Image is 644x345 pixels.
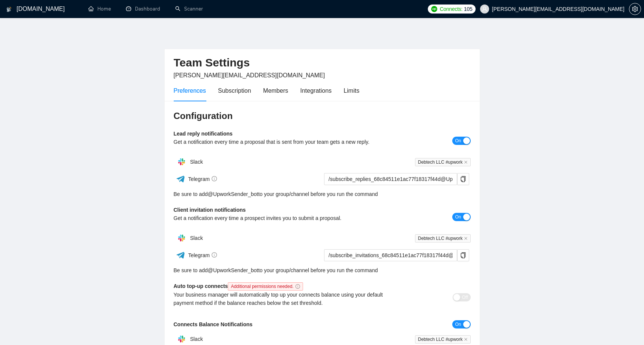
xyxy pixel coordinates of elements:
span: copy [458,176,469,182]
span: Debtech LLC #upwork [415,158,471,166]
div: Subscription [218,86,251,95]
h2: Team Settings [174,55,471,71]
span: 105 [464,5,472,13]
a: homeHome [88,6,111,12]
span: Slack [190,235,203,241]
iframe: Intercom live chat [618,319,636,337]
span: user [482,6,487,12]
img: ww3wtPAAAAAElFTkSuQmCC [176,174,185,184]
div: Be sure to add to your group/channel before you run the command [174,190,471,198]
div: Preferences [174,86,206,95]
span: Connects: [440,5,462,13]
div: Get a notification every time a prospect invites you to submit a proposal. [174,214,397,222]
span: close [464,337,468,341]
a: @UpworkSender_bot [208,266,258,274]
span: On [455,213,461,221]
span: On [455,137,461,145]
b: Connects Balance Notifications [174,321,253,327]
div: Get a notification every time a proposal that is sent from your team gets a new reply. [174,138,397,146]
span: Slack [190,336,203,342]
div: Be sure to add to your group/channel before you run the command [174,266,471,274]
span: info-circle [212,176,217,181]
span: Debtech LLC #upwork [415,335,471,343]
a: dashboardDashboard [126,6,160,12]
img: hpQkSZIkSZIkSZIkSZIkSZIkSZIkSZIkSZIkSZIkSZIkSZIkSZIkSZIkSZIkSZIkSZIkSZIkSZIkSZIkSZIkSZIkSZIkSZIkS... [174,154,189,169]
img: upwork-logo.png [431,6,437,12]
button: copy [457,173,469,185]
span: info-circle [212,252,217,258]
a: searchScanner [175,6,203,12]
a: setting [629,6,641,12]
h3: Configuration [174,110,471,122]
b: Client invitation notifications [174,207,246,213]
span: Debtech LLC #upwork [415,234,471,243]
a: @UpworkSender_bot [208,190,258,198]
img: logo [6,3,12,15]
span: Off [462,293,468,301]
div: Limits [344,86,359,95]
span: close [464,160,468,164]
button: setting [629,3,641,15]
span: Telegram [188,252,217,258]
span: [PERSON_NAME][EMAIL_ADDRESS][DOMAIN_NAME] [174,72,325,78]
span: info-circle [295,284,300,289]
img: ww3wtPAAAAAElFTkSuQmCC [176,250,185,260]
span: close [464,237,468,240]
span: On [455,320,461,328]
div: Your business manager will automatically top up your connects balance using your default payment ... [174,291,397,307]
span: Telegram [188,176,217,182]
span: Slack [190,159,203,165]
button: copy [457,249,469,261]
img: hpQkSZIkSZIkSZIkSZIkSZIkSZIkSZIkSZIkSZIkSZIkSZIkSZIkSZIkSZIkSZIkSZIkSZIkSZIkSZIkSZIkSZIkSZIkSZIkS... [174,231,189,246]
div: Integrations [300,86,332,95]
b: Auto top-up connects [174,283,306,289]
span: copy [458,252,469,258]
div: Members [263,86,288,95]
b: Lead reply notifications [174,131,233,137]
span: Additional permissions needed. [228,282,303,291]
